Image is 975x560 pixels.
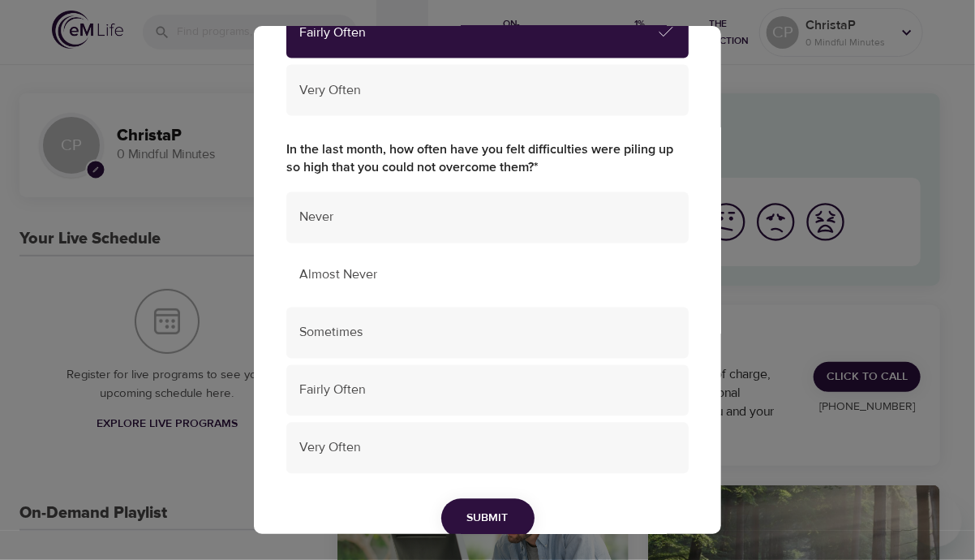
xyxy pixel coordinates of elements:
[299,24,656,42] span: Fairly Often
[299,81,676,100] span: Very Often
[299,381,676,400] span: Fairly Often
[299,439,676,458] span: Very Often
[299,266,676,285] span: Almost Never
[467,509,509,529] span: Submit
[299,209,676,227] span: Never
[286,141,689,179] label: In the last month, how often have you felt difficulties were piling up so high that you could not...
[299,324,676,342] span: Sometimes
[441,499,535,539] button: Submit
